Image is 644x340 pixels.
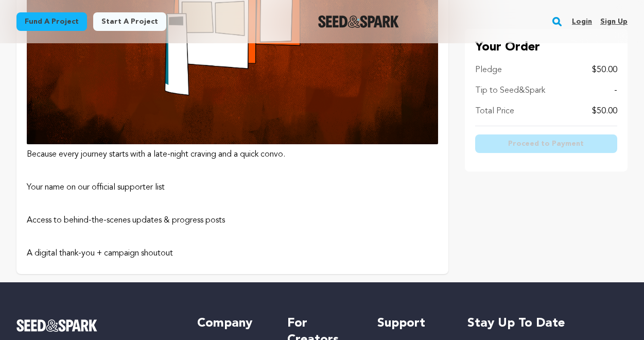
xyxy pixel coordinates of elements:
p: Your name on our official supporter list [27,181,438,194]
a: Sign up [600,13,628,30]
a: Start a project [93,12,166,31]
a: Login [572,13,592,30]
img: Seed&Spark Logo Dark Mode [318,15,399,28]
p: Your Order [475,39,617,56]
span: Proceed to Payment [508,139,584,149]
a: Seed&Spark Homepage [318,15,399,28]
p: Access to behind-the-scenes updates & progress posts [27,214,438,227]
p: Pledge [475,64,502,76]
p: $50.00 [592,105,617,117]
p: $50.00 [592,64,617,76]
a: Fund a project [16,12,87,31]
h5: Support [377,315,447,332]
p: A digital thank-you + campaign shoutout [27,247,438,260]
h5: Stay up to date [467,315,628,332]
p: Because every journey starts with a late-night craving and a quick convo. [27,148,438,161]
img: Seed&Spark Logo [16,319,97,332]
p: Total Price [475,105,514,117]
a: Seed&Spark Homepage [16,319,177,332]
h5: Company [197,315,267,332]
p: - [614,84,617,97]
p: Tip to Seed&Spark [475,84,545,97]
button: Proceed to Payment [475,134,617,153]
